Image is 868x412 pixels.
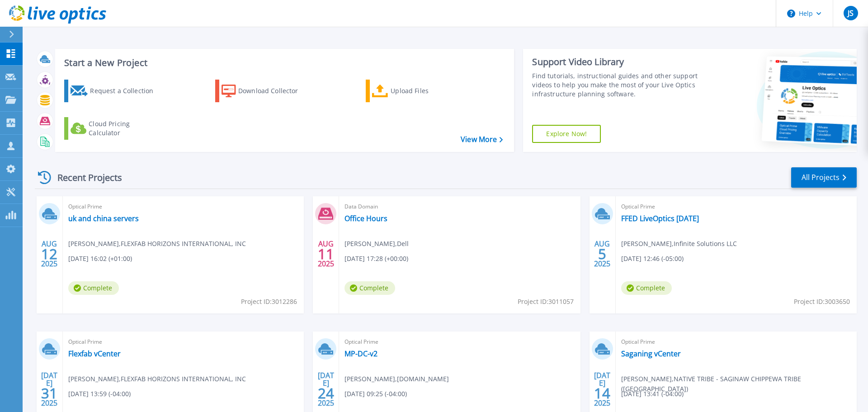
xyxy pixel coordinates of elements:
[344,254,408,264] span: [DATE] 17:28 (+00:00)
[794,297,850,307] span: Project ID: 3003650
[461,135,503,144] a: View More
[68,374,246,384] span: [PERSON_NAME] , FLEXFAB HORIZONS INTERNATIONAL, INC
[532,56,702,68] div: Support Video Library
[35,166,134,189] div: Recent Projects
[344,281,395,295] span: Complete
[621,254,684,264] span: [DATE] 12:46 (-05:00)
[68,337,298,347] span: Optical Prime
[598,250,606,258] span: 5
[41,250,57,258] span: 12
[317,237,335,270] div: AUG 2025
[64,80,165,102] a: Request a Collection
[241,297,297,307] span: Project ID: 3012286
[594,237,611,270] div: AUG 2025
[318,389,334,397] span: 24
[238,82,311,100] div: Download Collector
[68,389,131,399] span: [DATE] 13:59 (-04:00)
[594,373,611,406] div: [DATE] 2025
[594,389,610,397] span: 14
[41,389,57,397] span: 31
[41,237,58,270] div: AUG 2025
[366,80,467,102] a: Upload Files
[68,202,298,212] span: Optical Prime
[41,373,58,406] div: [DATE] 2025
[532,125,601,143] a: Explore Now!
[391,82,463,100] div: Upload Files
[89,119,161,137] div: Cloud Pricing Calculator
[621,214,699,223] a: FFED LiveOptics [DATE]
[344,349,377,358] a: MP-DC-v2
[621,374,857,394] span: [PERSON_NAME] , NATIVE TRIBE - SAGINAW CHIPPEWA TRIBE ([GEOGRAPHIC_DATA])
[532,71,702,99] div: Find tutorials, instructional guides and other support videos to help you make the most of your L...
[791,167,857,188] a: All Projects
[621,202,851,212] span: Optical Prime
[64,58,503,68] h3: Start a New Project
[621,239,737,249] span: [PERSON_NAME] , Infinite Solutions LLC
[344,337,575,347] span: Optical Prime
[68,239,246,249] span: [PERSON_NAME] , FLEXFAB HORIZONS INTERNATIONAL, INC
[848,9,854,17] span: JS
[621,389,684,399] span: [DATE] 13:41 (-04:00)
[90,82,162,100] div: Request a Collection
[344,374,449,384] span: [PERSON_NAME] , [DOMAIN_NAME]
[344,214,387,223] a: Office Hours
[344,239,409,249] span: [PERSON_NAME] , Dell
[318,250,334,258] span: 11
[215,80,316,102] a: Download Collector
[68,214,139,223] a: uk and china servers
[68,349,121,358] a: Flexfab vCenter
[68,254,132,264] span: [DATE] 16:02 (+01:00)
[344,202,575,212] span: Data Domain
[64,117,165,140] a: Cloud Pricing Calculator
[317,373,335,406] div: [DATE] 2025
[621,349,681,358] a: Saganing vCenter
[68,281,119,295] span: Complete
[518,297,574,307] span: Project ID: 3011057
[621,281,672,295] span: Complete
[344,389,407,399] span: [DATE] 09:25 (-04:00)
[621,337,851,347] span: Optical Prime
